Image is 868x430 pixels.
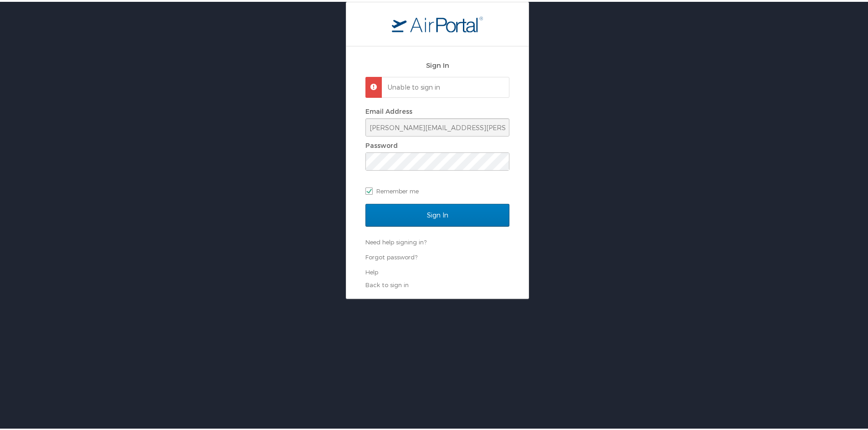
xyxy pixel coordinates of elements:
a: Forgot password? [365,252,417,259]
label: Remember me [365,182,509,196]
label: Email Address [365,106,412,113]
p: Unable to sign in [388,81,501,90]
a: Back to sign in [365,279,409,287]
img: logo [392,14,483,30]
a: Help [365,267,378,274]
h2: Sign In [365,58,509,69]
input: Sign In [365,202,509,225]
a: Need help signing in? [365,237,426,244]
label: Password [365,140,398,147]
